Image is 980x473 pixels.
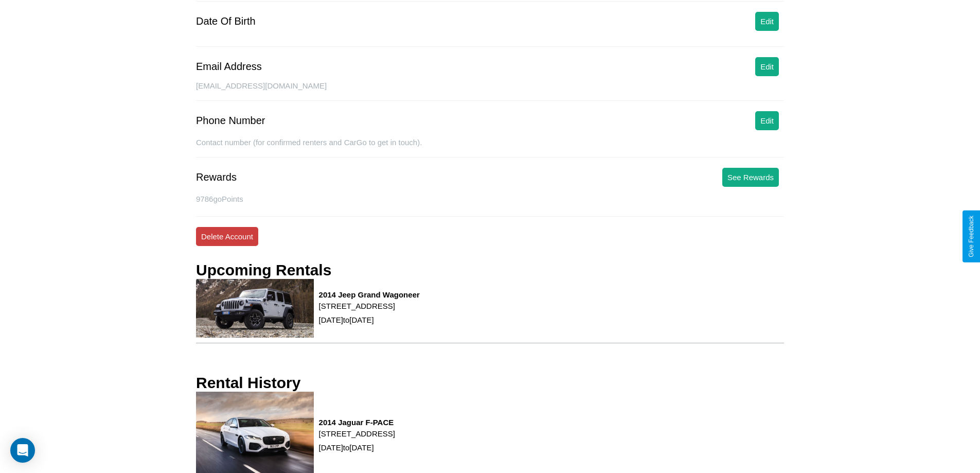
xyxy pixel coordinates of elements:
[196,192,784,206] p: 9786 goPoints
[196,261,331,279] h3: Upcoming Rentals
[319,441,395,454] p: [DATE] to [DATE]
[755,57,779,76] button: Edit
[196,227,258,246] button: Delete Account
[755,12,779,31] button: Edit
[319,290,420,299] h3: 2014 Jeep Grand Wagoneer
[319,418,395,427] h3: 2014 Jaguar F-PACE
[319,427,395,441] p: [STREET_ADDRESS]
[196,279,314,338] img: rental
[196,81,784,101] div: [EMAIL_ADDRESS][DOMAIN_NAME]
[196,138,784,157] div: Contact number (for confirmed renters and CarGo to get in touch).
[196,115,265,127] div: Phone Number
[722,168,779,187] button: See Rewards
[196,171,237,183] div: Rewards
[968,216,975,257] div: Give Feedback
[319,313,420,327] p: [DATE] to [DATE]
[755,111,779,130] button: Edit
[196,374,300,392] h3: Rental History
[196,15,256,27] div: Date Of Birth
[319,299,420,313] p: [STREET_ADDRESS]
[196,61,262,73] div: Email Address
[10,438,35,463] div: Open Intercom Messenger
